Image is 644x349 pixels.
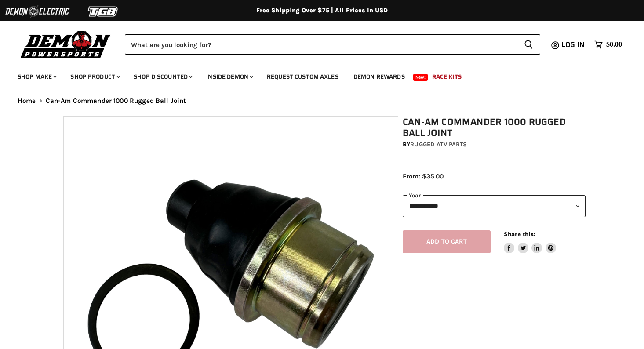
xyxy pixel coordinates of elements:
a: Request Custom Axles [260,68,345,86]
button: Search [517,34,540,55]
img: TGB Logo 2 [70,3,136,20]
img: Demon Electric Logo 2 [4,3,70,20]
span: New! [413,74,428,81]
a: Shop Make [11,68,62,86]
img: Demon Powersports [18,29,114,60]
div: by [403,140,586,149]
a: Rugged ATV Parts [410,141,467,148]
a: Race Kits [426,68,468,86]
a: Demon Rewards [347,68,411,86]
ul: Main menu [11,64,620,86]
a: Shop Product [64,68,125,86]
a: $0.00 [590,38,626,51]
span: $0.00 [606,40,622,49]
h1: Can-Am Commander 1000 Rugged Ball Joint [403,116,586,138]
a: Inside Demon [200,68,258,86]
span: Log in [561,39,585,50]
aside: Share this: [504,230,556,254]
a: Log in [557,41,590,49]
span: Can-Am Commander 1000 Rugged Ball Joint [46,97,186,105]
input: Search [125,34,517,55]
a: Shop Discounted [127,68,198,86]
span: From: $35.00 [403,172,444,180]
select: year [403,195,586,217]
span: Share this: [504,231,535,237]
a: Home [18,97,36,105]
form: Product [125,34,540,55]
